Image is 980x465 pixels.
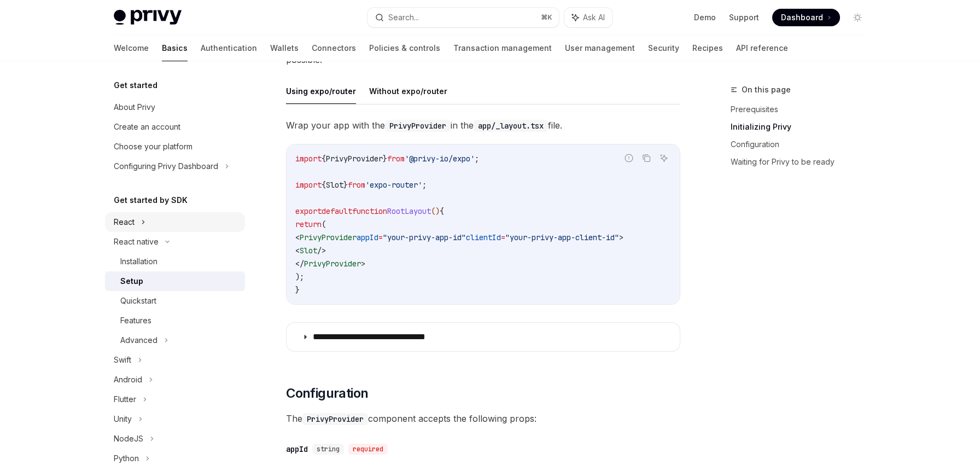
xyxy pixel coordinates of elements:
div: Create an account [114,120,180,133]
div: appId [286,444,308,455]
a: Transaction management [453,35,552,61]
span: default [322,206,352,216]
div: Configuring Privy Dashboard [114,160,218,173]
div: Python [114,452,139,465]
span: > [361,259,365,269]
a: API reference [736,35,788,61]
span: > [619,233,623,242]
a: Initializing Privy [731,118,875,136]
span: ; [422,180,427,190]
button: Toggle dark mode [849,9,866,26]
span: Wrap your app with the in the file. [286,118,680,133]
a: Connectors [312,35,356,61]
span: { [440,206,444,216]
h5: Get started [114,79,157,92]
span: } [383,154,387,164]
div: Setup [120,275,143,288]
span: "your-privy-app-id" [383,233,466,242]
span: Slot [326,180,343,190]
a: Support [729,12,759,23]
span: PrivyProvider [300,233,357,242]
span: return [295,219,322,229]
div: Android [114,373,142,386]
a: User management [565,35,635,61]
span: import [295,180,322,190]
span: ⌘ K [541,13,552,22]
a: About Privy [105,97,245,117]
img: light logo [114,10,182,25]
div: required [348,444,388,455]
span: from [387,154,405,164]
code: app/_layout.tsx [474,120,548,132]
a: Choose your platform [105,137,245,156]
div: Quickstart [120,294,156,307]
span: clientId [466,233,501,242]
span: ; [475,154,479,164]
span: function [352,206,387,216]
button: Copy the contents from the code block [639,151,654,165]
div: Flutter [114,393,136,406]
span: </ [295,259,304,269]
div: Features [120,314,151,327]
span: Ask AI [583,12,605,23]
span: The component accepts the following props: [286,411,680,426]
span: '@privy-io/expo' [405,154,475,164]
span: } [295,285,300,295]
a: Recipes [692,35,723,61]
a: Demo [694,12,716,23]
button: Report incorrect code [622,151,636,165]
span: < [295,233,300,242]
span: = [378,233,383,242]
a: Policies & controls [369,35,440,61]
span: = [501,233,505,242]
a: Prerequisites [731,101,875,118]
span: PrivyProvider [326,154,383,164]
span: RootLayout [387,206,431,216]
div: Installation [120,255,157,268]
button: Ask AI [657,151,671,165]
button: Without expo/router [369,78,447,104]
a: Setup [105,271,245,291]
span: appId [357,233,378,242]
span: } [343,180,348,190]
span: Slot [300,246,317,255]
div: About Privy [114,101,155,114]
div: NodeJS [114,432,143,445]
div: Choose your platform [114,140,192,153]
a: Welcome [114,35,149,61]
span: from [348,180,365,190]
a: Dashboard [772,9,840,26]
span: ( [322,219,326,229]
h5: Get started by SDK [114,194,188,207]
span: { [322,180,326,190]
a: Waiting for Privy to be ready [731,153,875,171]
a: Features [105,311,245,330]
span: ); [295,272,304,282]
span: string [317,445,340,454]
button: Ask AI [564,8,612,27]
a: Configuration [731,136,875,153]
span: On this page [742,83,791,96]
span: < [295,246,300,255]
span: 'expo-router' [365,180,422,190]
span: export [295,206,322,216]
div: Advanced [120,334,157,347]
div: React native [114,235,159,248]
span: Dashboard [781,12,823,23]
div: Unity [114,412,132,426]
a: Quickstart [105,291,245,311]
a: Security [648,35,679,61]
a: Authentication [201,35,257,61]
code: PrivyProvider [302,413,368,425]
span: "your-privy-app-client-id" [505,233,619,242]
span: { [322,154,326,164]
button: Using expo/router [286,78,356,104]
span: () [431,206,440,216]
div: Search... [388,11,419,24]
div: Swift [114,353,131,367]
span: import [295,154,322,164]
span: Configuration [286,385,368,402]
a: Installation [105,252,245,271]
code: PrivyProvider [385,120,451,132]
a: Wallets [270,35,299,61]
